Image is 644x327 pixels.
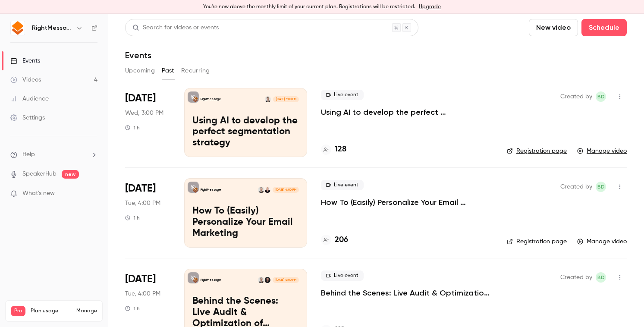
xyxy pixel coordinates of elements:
div: Settings [10,113,45,122]
button: Recurring [181,64,210,78]
a: 206 [321,234,348,246]
a: Registration page [507,147,567,155]
span: [DATE] 4:00 PM [273,187,298,193]
a: Manage video [577,147,627,155]
span: Brennan Dunn [596,182,606,192]
button: Upcoming [125,64,155,78]
span: Created by [560,91,592,102]
a: Using AI to develop the perfect segmentation strategyRightMessageBrennan Dunn[DATE] 3:00 PMUsing ... [184,88,307,157]
a: SpeakerHub [22,170,57,179]
img: RightMessage [11,21,25,35]
a: Manage video [577,237,627,246]
a: Behind the Scenes: Live Audit & Optimization of [PERSON_NAME] Email Personalization [321,288,493,298]
li: help-dropdown-opener [10,150,97,159]
span: Created by [560,272,592,283]
button: Past [162,64,174,78]
p: RightMessage [201,97,221,101]
div: 1 h [125,305,140,312]
p: RightMessage [201,188,221,192]
img: Brennan Dunn [258,187,264,193]
img: Jason Resnick [264,277,270,283]
div: Sep 23 Tue, 4:00 PM (Europe/London) [125,178,170,247]
button: New video [529,19,578,36]
span: [DATE] 4:00 PM [273,277,298,283]
span: Live event [321,180,364,190]
button: Schedule [581,19,627,36]
span: new [62,170,79,179]
span: Brennan Dunn [596,272,606,283]
a: Using AI to develop the perfect segmentation strategy [321,107,493,117]
img: Brennan Dunn [258,277,264,283]
iframe: Noticeable Trigger [87,190,97,198]
span: Wed, 3:00 PM [125,109,163,117]
span: Help [22,150,35,159]
span: [DATE] [125,272,156,286]
span: What's new [22,189,55,198]
span: [DATE] [125,182,156,195]
div: 1 h [125,124,140,131]
a: Registration page [507,237,567,246]
h4: 206 [335,234,348,246]
p: How To (Easily) Personalize Your Email Marketing [192,206,299,239]
span: Created by [560,182,592,192]
a: 128 [321,144,346,155]
div: Videos [10,75,41,84]
p: Using AI to develop the perfect segmentation strategy [192,116,299,149]
span: Pro [11,306,25,316]
a: How To (Easily) Personalize Your Email Marketing [321,197,493,208]
h6: RightMessage [32,24,72,32]
span: Live event [321,270,364,281]
span: BD [597,91,605,102]
img: Chris Orzechowski [264,187,270,193]
img: Brennan Dunn [265,96,271,102]
a: How To (Easily) Personalize Your Email MarketingRightMessageChris OrzechowskiBrennan Dunn[DATE] 4... [184,178,307,247]
span: Live event [321,90,364,100]
span: BD [597,272,605,283]
h1: Events [125,50,151,60]
div: 1 h [125,214,140,221]
span: Tue, 4:00 PM [125,199,160,208]
div: Search for videos or events [132,23,219,32]
p: RightMessage [201,278,221,282]
span: [DATE] 3:00 PM [273,96,298,102]
a: Upgrade [419,3,441,10]
a: Manage [76,308,97,314]
div: Audience [10,94,49,103]
span: BD [597,182,605,192]
span: [DATE] [125,91,156,105]
span: Tue, 4:00 PM [125,289,160,298]
div: Events [10,57,40,65]
div: Sep 24 Wed, 3:00 PM (Europe/London) [125,88,170,157]
span: Brennan Dunn [596,91,606,102]
span: Plan usage [31,308,71,314]
h4: 128 [335,144,346,155]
